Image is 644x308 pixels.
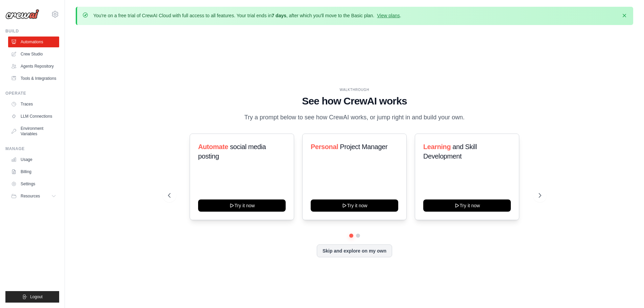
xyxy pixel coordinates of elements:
[93,12,401,19] p: You're on a free trial of CrewAI Cloud with full access to all features. Your trial ends in , aft...
[8,166,59,177] a: Billing
[423,199,511,212] button: Try it now
[5,291,59,303] button: Logout
[8,191,59,202] button: Resources
[8,73,59,84] a: Tools & Integrations
[271,13,286,18] strong: 7 days
[30,294,43,300] span: Logout
[5,91,59,96] div: Operate
[5,9,39,19] img: Logo
[317,244,392,257] button: Skip and explore on my own
[423,143,477,160] span: and Skill Development
[168,87,541,92] div: WALKTHROUGH
[8,37,59,47] a: Automations
[241,113,468,122] p: Try a prompt below to see how CrewAI works, or jump right in and build your own.
[610,276,644,308] iframe: Chat Widget
[8,111,59,122] a: LLM Connections
[8,99,59,110] a: Traces
[5,146,59,151] div: Manage
[311,199,398,212] button: Try it now
[8,49,59,60] a: Crew Studio
[8,123,59,139] a: Environment Variables
[21,193,40,199] span: Resources
[423,143,451,150] span: Learning
[5,28,59,34] div: Build
[311,143,338,150] span: Personal
[340,143,387,150] span: Project Manager
[168,95,541,107] h1: See how CrewAI works
[8,179,59,189] a: Settings
[198,143,266,160] span: social media posting
[198,143,228,150] span: Automate
[8,154,59,165] a: Usage
[198,199,286,212] button: Try it now
[377,13,400,18] a: View plans
[8,61,59,72] a: Agents Repository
